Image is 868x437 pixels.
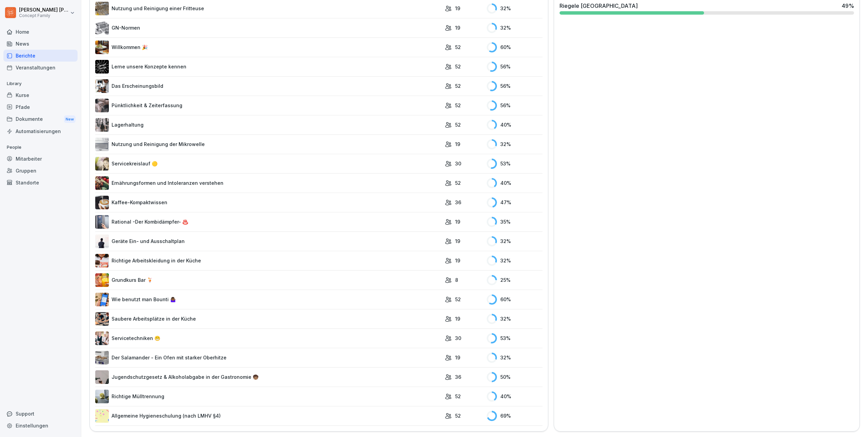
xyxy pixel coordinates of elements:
img: xurzlqcdv3lo3k87m0sicyoj.png [95,293,109,306]
a: Servicetechniken 😁 [95,331,441,345]
div: 56 % [487,62,542,72]
div: 69 % [487,411,542,421]
p: 52 [455,102,461,109]
p: 36 [455,373,461,381]
img: bgwdmktj1rlzm3rf9dbqeroz.png [95,79,109,93]
a: Kaffee-Kompaktwissen [95,196,441,209]
a: Servicekreislauf 🟡 [95,157,441,171]
img: kc0nhaz0cwxeyal8hxykmwbu.png [95,331,109,345]
a: Standorte [3,177,78,189]
p: Library [3,78,78,89]
div: 35 % [487,217,542,227]
div: 47 % [487,197,542,208]
a: Geräte Ein- und Ausschaltplan [95,234,441,248]
p: 19 [455,257,460,264]
img: xi8ct5mhj8uiktd0s5gxztjb.png [95,390,109,403]
p: 52 [455,121,461,128]
a: Nutzung und Reinigung einer Fritteuse [95,2,441,15]
div: 32 % [487,353,542,363]
p: 19 [455,218,460,225]
div: 40 % [487,120,542,130]
div: 50 % [487,372,542,382]
div: 53 % [487,333,542,343]
div: 60 % [487,294,542,305]
img: bwagz25yoydcqkgw1q3k1sbd.png [95,99,109,112]
p: 19 [455,5,460,12]
p: 52 [455,393,461,400]
p: 52 [455,63,461,70]
a: Ernährungsformen und Intoleranzen verstehen [95,176,441,190]
a: Berichte [3,50,78,62]
img: z1gxybulsott87c7gxmr5x83.png [95,254,109,268]
div: 56 % [487,100,542,111]
a: Richtige Mülltrennung [95,390,441,403]
a: Mitarbeiter [3,153,78,165]
p: 52 [455,296,461,303]
p: 19 [455,354,460,361]
img: jc1ievjb437pynzz13nfszya.png [95,273,109,287]
img: jidx2dt2kkv0mcr788z888xk.png [95,196,109,209]
p: 8 [455,276,458,284]
div: Dokumente [3,113,78,126]
img: f54dbio1lpti0vdzdydl5c0l.png [95,21,109,35]
img: twiglcvpfy1h6a02dt8kvy3w.png [95,351,109,365]
div: Riegele [GEOGRAPHIC_DATA] [560,2,638,10]
a: Grundkurs Bar 🍹 [95,273,441,287]
a: Rational -Der Kombidämpfer- ♨️ [95,215,441,229]
a: Das Erscheinungsbild [95,79,441,93]
p: 52 [455,82,461,90]
img: t4k1s3c8kfftykwj7okmtzoy.png [95,312,109,326]
a: Wie benutzt man Bounti 🤷🏾‍♀️ [95,293,441,306]
a: Veranstaltungen [3,62,78,74]
div: 32 % [487,23,542,33]
a: Saubere Arbeitsplätze in der Küche [95,312,441,326]
a: Einstellungen [3,420,78,432]
img: b2msvuojt3s6egexuweix326.png [95,2,109,15]
div: Support [3,408,78,420]
img: ti9ch2566rhf5goq2xuybur0.png [95,234,109,248]
a: Gruppen [3,165,78,177]
div: 40 % [487,178,542,188]
div: 32 % [487,139,542,149]
img: keporxd7e2fe1yz451s804y5.png [95,409,109,423]
a: Der Salamander - Ein Ofen mit starker Oberhitze [95,351,441,365]
a: Nutzung und Reinigung der Mikrowelle [95,137,441,151]
div: 40 % [487,391,542,402]
div: 32 % [487,236,542,246]
a: DokumenteNew [3,113,78,126]
a: Lagerhaltung [95,118,441,132]
img: v4csc243izno476fin1zpb11.png [95,118,109,132]
div: 32 % [487,256,542,266]
p: 30 [455,335,461,342]
div: 49 % [842,2,854,10]
p: 36 [455,199,461,206]
a: Jugendschutzgesetz & Alkoholabgabe in der Gastronomie 🧒🏽 [95,370,441,384]
a: Automatisierungen [3,125,78,137]
p: 52 [455,44,461,51]
img: h1lolpoaabqe534qsg7vh4f7.png [95,137,109,151]
a: Allgemeine Hygieneschulung (nach LMHV §4) [95,409,441,423]
div: 53 % [487,159,542,169]
div: 32 % [487,314,542,324]
img: bdidfg6e4ofg5twq7n4gd52h.png [95,176,109,190]
img: aev8ouj9qek4l5i45z2v16li.png [95,41,109,54]
img: bjsnreeblv4kuborbv1mjrxz.png [95,370,109,384]
a: Lerne unsere Konzepte kennen [95,60,441,74]
p: 19 [455,141,460,148]
img: v87k9k5isnb6jqloy4jwk1in.png [95,157,109,171]
p: 19 [455,238,460,245]
div: Pfade [3,101,78,113]
img: przilfagqu39ul8e09m81im9.png [95,215,109,229]
a: Home [3,26,78,38]
a: Pünktlichkeit & Zeiterfassung [95,99,441,112]
p: People [3,142,78,153]
div: 25 % [487,275,542,285]
p: Concept Family [19,13,69,18]
a: Kurse [3,89,78,101]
